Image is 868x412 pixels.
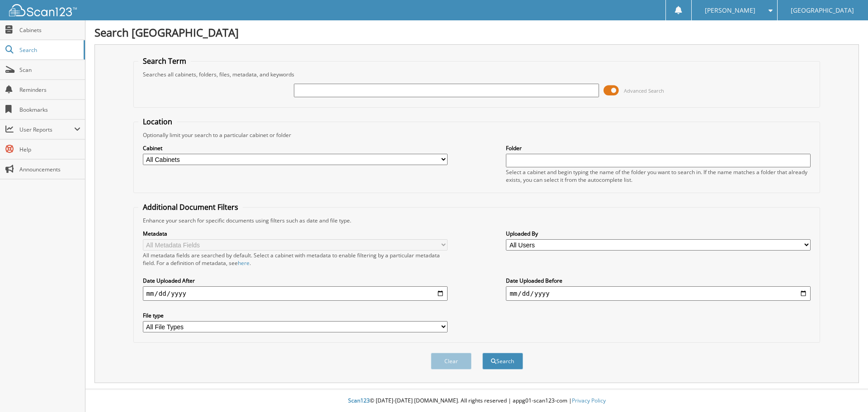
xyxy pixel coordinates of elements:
label: Date Uploaded Before [506,277,811,284]
span: Help [19,146,80,153]
legend: Additional Document Filters [138,202,243,212]
span: Announcements [19,166,80,173]
input: start [143,286,448,301]
div: Select a cabinet and begin typing the name of the folder you want to search in. If the name match... [506,168,811,184]
span: Advanced Search [624,87,664,94]
label: Uploaded By [506,230,811,237]
span: User Reports [19,126,74,133]
button: Clear [431,353,472,369]
label: Folder [506,144,811,152]
label: Metadata [143,230,448,237]
div: Searches all cabinets, folders, files, metadata, and keywords [138,71,816,78]
h1: Search [GEOGRAPHIC_DATA] [94,25,859,40]
input: end [506,286,811,301]
span: Cabinets [19,26,80,34]
div: © [DATE]-[DATE] [DOMAIN_NAME]. All rights reserved | appg01-scan123-com | [85,390,868,412]
span: Search [19,46,79,54]
button: Search [482,353,523,369]
div: All metadata fields are searched by default. Select a cabinet with metadata to enable filtering b... [143,251,448,267]
img: scan123-logo-white.svg [9,4,77,16]
span: [GEOGRAPHIC_DATA] [791,8,854,13]
label: Date Uploaded After [143,277,448,284]
a: Privacy Policy [572,397,606,404]
legend: Location [138,117,177,127]
span: [PERSON_NAME] [705,8,755,13]
span: Reminders [19,86,80,94]
span: Bookmarks [19,106,80,114]
span: Scan123 [348,397,370,404]
span: Scan [19,66,80,74]
label: File type [143,312,448,319]
label: Cabinet [143,144,448,152]
legend: Search Term [138,56,191,66]
div: Enhance your search for specific documents using filters such as date and file type. [138,217,816,224]
div: Optionally limit your search to a particular cabinet or folder [138,131,816,139]
a: here [238,259,250,267]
